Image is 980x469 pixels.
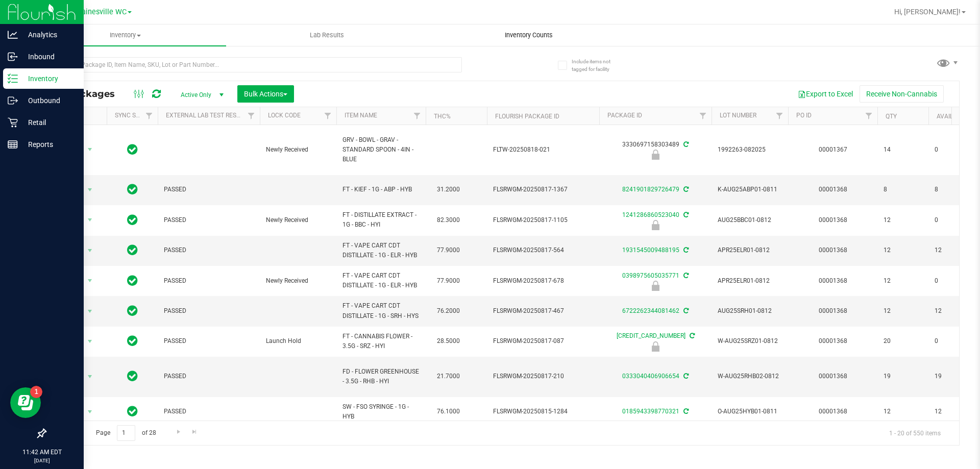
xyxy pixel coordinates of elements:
[409,107,426,125] a: Filter
[342,210,420,230] span: FT - DISTILLATE EXTRACT - 1G - BBC - HYI
[622,373,679,380] a: 0333040406906654
[18,138,79,151] p: Reports
[937,113,967,120] a: Available
[18,116,79,129] p: Retail
[819,307,847,314] a: 00001368
[18,51,79,63] p: Inbound
[345,112,377,119] a: Item Name
[127,182,138,196] span: In Sync
[84,274,96,288] span: select
[320,107,336,125] a: Filter
[127,334,138,348] span: In Sync
[819,186,847,193] a: 00001368
[164,245,254,255] span: PASSED
[607,112,642,119] a: Package ID
[682,272,689,279] span: Sync from Compliance System
[718,276,782,286] span: APR25ELR01-0812
[617,332,685,339] a: [CREDIT_CARD_NUMBER]
[8,73,18,84] inline-svg: Inventory
[884,245,922,255] span: 12
[237,85,294,103] button: Bulk Actions
[166,112,246,119] a: External Lab Test Result
[718,336,782,346] span: W-AUG25SRZ01-0812
[491,31,567,40] span: Inventory Counts
[342,332,420,351] span: FT - CANNABIS FLOWER - 3.5G - SRZ - HYI
[84,405,96,419] span: select
[8,52,18,62] inline-svg: Inbound
[493,306,593,316] span: FLSRWGM-20250817-467
[493,336,593,346] span: FLSRWGM-20250817-087
[884,145,922,155] span: 14
[796,112,812,119] a: PO ID
[266,276,330,286] span: Newly Received
[8,139,18,150] inline-svg: Reports
[243,107,260,125] a: Filter
[819,408,847,415] a: 00001368
[493,145,593,155] span: FLTW-20250818-021
[10,387,41,418] iframe: Resource center
[935,215,973,225] span: 0
[84,369,96,384] span: select
[84,334,96,349] span: select
[77,8,127,16] span: Gainesville WC
[884,276,922,286] span: 12
[622,272,679,279] a: 0398975605035771
[884,185,922,194] span: 8
[164,185,254,194] span: PASSED
[791,85,860,103] button: Export to Excel
[84,304,96,318] span: select
[860,85,944,103] button: Receive Non-Cannabis
[187,425,202,439] a: Go to the last page
[5,457,79,464] p: [DATE]
[432,304,465,318] span: 76.2000
[718,145,782,155] span: 1992263-082025
[682,246,689,254] span: Sync from Compliance System
[695,107,712,125] a: Filter
[127,304,138,318] span: In Sync
[84,243,96,258] span: select
[18,94,79,107] p: Outbound
[886,113,897,120] a: Qty
[598,150,713,160] div: Newly Received
[45,57,462,72] input: Search Package ID, Item Name, SKU, Lot or Part Number...
[682,373,689,380] span: Sync from Compliance System
[493,276,593,286] span: FLSRWGM-20250817-678
[622,408,679,415] a: 0185943398770321
[935,372,973,381] span: 19
[894,8,961,16] span: Hi, [PERSON_NAME]!
[493,185,593,194] span: FLSRWGM-20250817-1367
[819,216,847,224] a: 00001368
[771,107,788,125] a: Filter
[84,142,96,157] span: select
[342,135,420,165] span: GRV - BOWL - GRAV - STANDARD SPOON - 4IN - BLUE
[84,183,96,197] span: select
[127,274,138,288] span: In Sync
[18,29,79,41] p: Analytics
[493,372,593,381] span: FLSRWGM-20250817-210
[495,113,559,120] a: Flourish Package ID
[30,386,42,398] iframe: Resource center unread badge
[819,146,847,153] a: 00001367
[935,306,973,316] span: 12
[682,211,689,218] span: Sync from Compliance System
[884,306,922,316] span: 12
[342,301,420,320] span: FT - VAPE CART CDT DISTILLATE - 1G - SRH - HYS
[342,367,420,386] span: FD - FLOWER GREENHOUSE - 3.5G - RHB - HYI
[718,185,782,194] span: K-AUG25ABP01-0811
[432,369,465,384] span: 21.7000
[164,215,254,225] span: PASSED
[432,243,465,258] span: 77.9000
[115,112,154,119] a: Sync Status
[493,407,593,416] span: FLSRWGM-20250815-1284
[819,246,847,254] a: 00001368
[164,306,254,316] span: PASSED
[688,332,695,339] span: Sync from Compliance System
[622,186,679,193] a: 8241901829726479
[164,372,254,381] span: PASSED
[127,243,138,257] span: In Sync
[935,276,973,286] span: 0
[117,425,135,441] input: 1
[127,142,138,157] span: In Sync
[164,276,254,286] span: PASSED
